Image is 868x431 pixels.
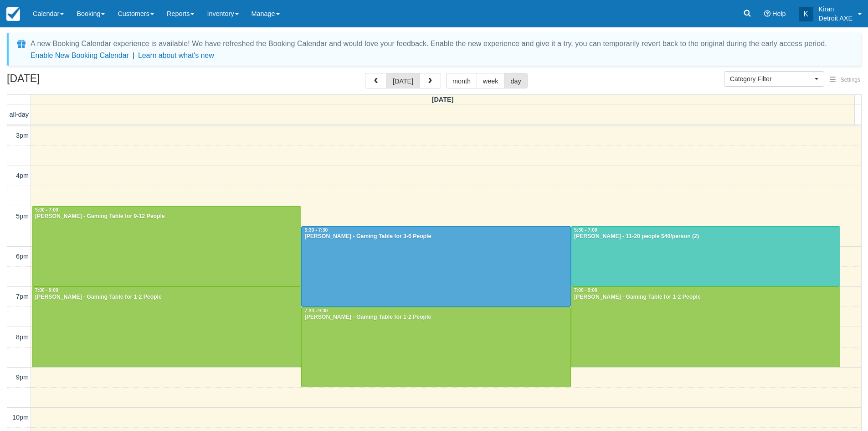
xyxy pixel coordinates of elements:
span: Category Filter [730,74,812,83]
a: 5:30 - 7:00[PERSON_NAME] - 11-20 people $40/person (2) [571,226,840,287]
div: [PERSON_NAME] - Gaming Table for 3-6 People [304,233,568,240]
button: week [477,73,505,88]
span: 5:00 - 7:00 [35,208,58,213]
div: [PERSON_NAME] - Gaming Table for 1-2 People [574,294,837,301]
span: | [133,52,134,59]
span: 5pm [16,213,29,220]
span: 3pm [16,132,29,139]
div: A new Booking Calendar experience is available! We have refreshed the Booking Calendar and would ... [31,38,827,49]
a: 5:30 - 7:30[PERSON_NAME] - Gaming Table for 3-6 People [301,226,571,307]
div: [PERSON_NAME] - Gaming Table for 9-12 People [35,213,298,220]
span: 7:00 - 9:00 [35,288,58,293]
a: Learn about what's new [138,52,214,59]
div: [PERSON_NAME] - Gaming Table for 1-2 People [304,314,568,321]
span: 8pm [16,333,29,341]
img: checkfront-main-nav-mini-logo.png [6,7,20,21]
div: K [799,7,813,21]
button: month [446,73,477,88]
span: 4pm [16,172,29,179]
span: 7:00 - 9:00 [574,288,597,293]
span: [DATE] [432,96,454,103]
a: 7:30 - 9:30[PERSON_NAME] - Gaming Table for 1-2 People [301,307,571,388]
span: 9pm [16,374,29,381]
span: 7pm [16,293,29,300]
button: Enable New Booking Calendar [31,51,129,60]
span: Help [772,10,786,17]
span: Settings [841,77,860,83]
span: 10pm [12,414,29,421]
a: 7:00 - 9:00[PERSON_NAME] - Gaming Table for 1-2 People [571,286,840,367]
span: 7:30 - 9:30 [304,308,328,313]
span: 5:30 - 7:30 [304,228,328,233]
div: [PERSON_NAME] - Gaming Table for 1-2 People [35,294,298,301]
p: Detroit AXE [819,14,853,23]
span: 6pm [16,253,29,260]
button: day [504,73,527,88]
button: Settings [824,73,866,87]
h2: [DATE] [7,73,122,90]
button: [DATE] [386,73,420,88]
span: all-day [10,111,29,118]
button: Category Filter [724,71,824,87]
i: Help [764,10,770,17]
a: 7:00 - 9:00[PERSON_NAME] - Gaming Table for 1-2 People [32,286,301,367]
p: Kiran [819,5,853,14]
a: 5:00 - 7:00[PERSON_NAME] - Gaming Table for 9-12 People [32,206,301,287]
div: [PERSON_NAME] - 11-20 people $40/person (2) [574,233,837,240]
span: 5:30 - 7:00 [574,228,597,233]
